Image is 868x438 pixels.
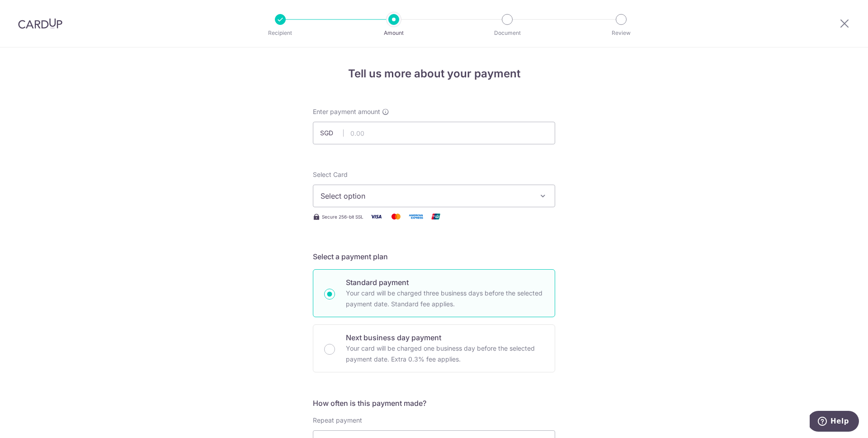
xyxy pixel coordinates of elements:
img: Union Pay [427,211,445,222]
span: Select option [321,190,531,201]
button: Select option [313,185,555,207]
p: Review [588,29,655,38]
span: Secure 256-bit SSL [322,213,363,220]
h5: Select a payment plan [313,251,555,262]
iframe: Opens a widget where you can find more information [810,411,859,433]
img: CardUp [18,18,62,29]
img: American Express [407,211,425,222]
span: translation missing: en.payables.payment_networks.credit_card.summary.labels.select_card [313,171,348,178]
p: Recipient [247,29,314,38]
span: Enter payment amount [313,107,380,116]
h4: Tell us more about your payment [313,66,555,82]
p: Document [474,29,541,38]
p: Standard payment [346,277,544,288]
img: Mastercard [387,211,405,222]
img: Visa [367,211,385,222]
p: Next business day payment [346,332,544,343]
h5: How often is this payment made? [313,398,555,409]
p: Your card will be charged one business day before the selected payment date. Extra 0.3% fee applies. [346,343,544,365]
p: Your card will be charged three business days before the selected payment date. Standard fee appl... [346,288,544,309]
span: SGD [320,129,344,138]
p: Amount [360,29,427,38]
label: Repeat payment [313,416,362,425]
input: 0.00 [313,122,555,144]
